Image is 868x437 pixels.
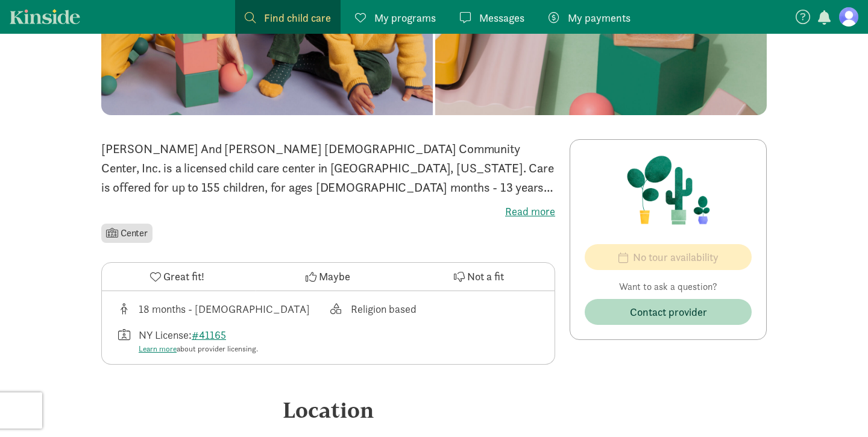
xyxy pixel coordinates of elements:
[585,280,752,294] p: Want to ask a question?
[116,301,329,317] div: Age range for children that this provider cares for
[139,327,258,355] div: NY License:
[351,301,417,317] div: Religion based
[253,263,403,291] button: Maybe
[568,10,631,26] span: My payments
[319,268,350,285] span: Maybe
[163,268,204,285] span: Great fit!
[264,10,331,26] span: Find child care
[116,327,329,355] div: License number
[139,344,177,354] a: Learn more
[101,139,555,197] p: [PERSON_NAME] And [PERSON_NAME] [DEMOGRAPHIC_DATA] Community Center, Inc. is a licensed child car...
[101,394,555,426] div: Location
[374,10,436,26] span: My programs
[404,263,555,291] button: Not a fit
[101,224,153,243] li: Center
[630,304,707,320] span: Contact provider
[479,10,524,26] span: Messages
[102,263,253,291] button: Great fit!
[633,249,719,265] span: No tour availability
[139,301,310,317] div: 18 months - [DEMOGRAPHIC_DATA]
[139,343,258,355] div: about provider licensing.
[585,244,752,270] button: No tour availability
[585,299,752,325] button: Contact provider
[467,268,504,285] span: Not a fit
[10,9,80,24] a: Kinside
[192,328,226,342] a: #41165
[101,204,555,219] label: Read more
[329,301,541,317] div: This provider's education philosophy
